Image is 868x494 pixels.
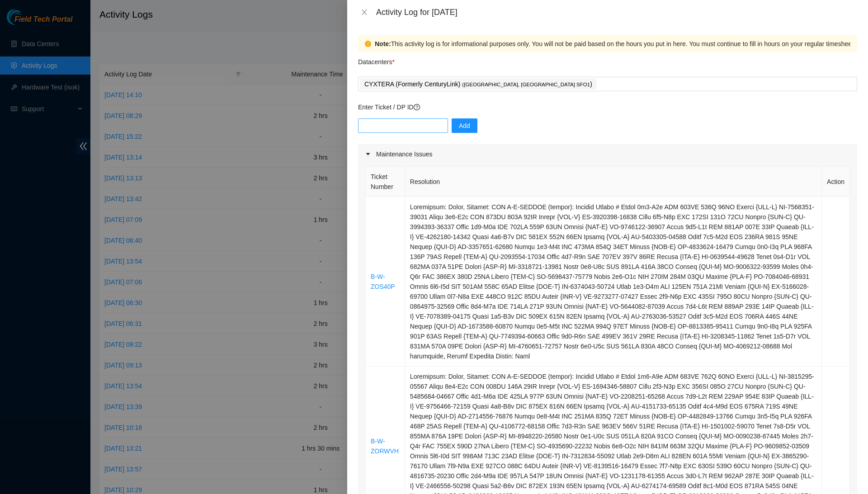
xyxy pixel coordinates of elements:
button: Add [452,118,477,133]
div: Activity Log for [DATE] [376,7,857,17]
th: Resolution [405,167,822,197]
strong: Note: [375,39,391,49]
span: caret-right [365,151,371,157]
span: exclamation-circle [365,41,371,47]
span: close [361,9,368,16]
p: Datacenters [358,52,395,67]
div: Maintenance Issues [358,144,857,165]
th: Action [822,167,850,197]
td: Loremipsum: Dolor, Sitamet: CON A-E-SEDDOE (tempor): Incidid Utlabo # Etdol 0m3-A2e ADM 603VE 536... [405,197,822,367]
a: B-W-ZOS40P [371,273,395,290]
button: Close [358,8,371,17]
p: Enter Ticket / DP ID [358,102,857,112]
th: Ticket Number [366,167,405,197]
span: ( [GEOGRAPHIC_DATA], [GEOGRAPHIC_DATA] SFO1 [462,82,590,87]
span: question-circle [414,104,420,110]
a: B-W-ZORWVH [371,438,399,455]
span: Add [459,121,470,131]
p: CYXTERA (Formerly CenturyLink) ) [364,79,592,89]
